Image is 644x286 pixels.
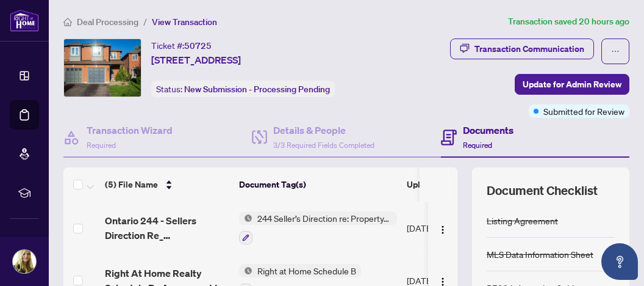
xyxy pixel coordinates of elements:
[87,123,173,137] h4: Transaction Wizard
[13,250,36,273] img: Profile Icon
[543,105,624,118] span: Submitted for Review
[487,248,593,261] div: MLS Data Information Sheet
[252,211,397,225] span: 244 Seller’s Direction re: Property/Offers
[450,38,594,59] button: Transaction Communication
[63,18,72,26] span: home
[77,16,138,28] span: Deal Processing
[601,243,638,280] button: Open asap
[234,167,402,202] th: Document Tag(s)
[64,39,141,97] img: IMG-N12338588_1.jpg
[151,53,241,67] span: [STREET_ADDRESS]
[407,178,456,191] span: Upload Date
[184,84,330,95] span: New Submission - Processing Pending
[151,38,212,53] div: Ticket #:
[515,74,629,95] button: Update for Admin Review
[508,15,629,29] article: Transaction saved 20 hours ago
[438,225,448,235] img: Logo
[184,40,212,51] span: 50725
[273,141,374,150] span: 3/3 Required Fields Completed
[105,178,158,191] span: (5) File Name
[105,213,229,243] span: Ontario 244 - Sellers Direction Re_ Property_Offers-1-1-1.pdf
[239,211,397,244] button: Status Icon244 Seller’s Direction re: Property/Offers
[252,264,361,277] span: Right at Home Schedule B
[239,211,252,225] img: Status Icon
[152,16,217,28] span: View Transaction
[433,218,453,238] button: Logo
[463,123,513,137] h4: Documents
[151,81,335,97] div: Status:
[611,47,620,56] span: ellipsis
[402,202,485,254] td: [DATE]
[487,182,598,199] span: Document Checklist
[273,123,374,137] h4: Details & People
[100,167,234,202] th: (5) File Name
[10,9,39,32] img: logo
[523,75,621,94] span: Update for Admin Review
[474,39,584,59] div: Transaction Communication
[463,141,492,150] span: Required
[402,167,485,202] th: Upload Date
[143,15,147,29] li: /
[487,214,558,227] div: Listing Agreement
[239,264,252,277] img: Status Icon
[87,141,116,150] span: Required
